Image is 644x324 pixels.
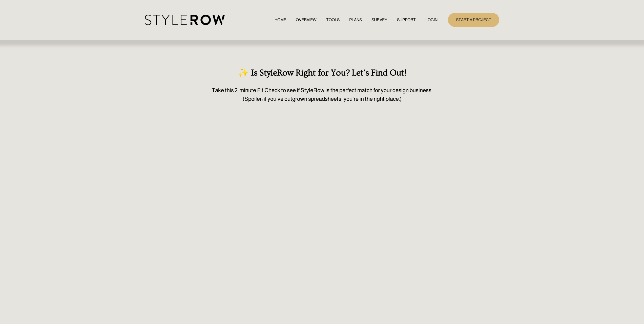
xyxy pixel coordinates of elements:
a: SURVEY [371,16,387,23]
img: StyleRow [145,15,225,25]
a: TOOLS [326,16,340,23]
a: folder dropdown [397,16,416,23]
a: LOGIN [425,16,438,23]
a: PLANS [349,16,362,23]
a: HOME [275,16,286,23]
p: Take this 2-minute Fit Check to see if StyleRow is the perfect match for your design business. (S... [145,86,499,103]
a: START A PROJECT [448,13,499,27]
strong: ✨ Is StyleRow Right for You? Let’s Find Out! [238,68,406,78]
span: SUPPORT [397,17,416,23]
a: OVERVIEW [296,16,317,23]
